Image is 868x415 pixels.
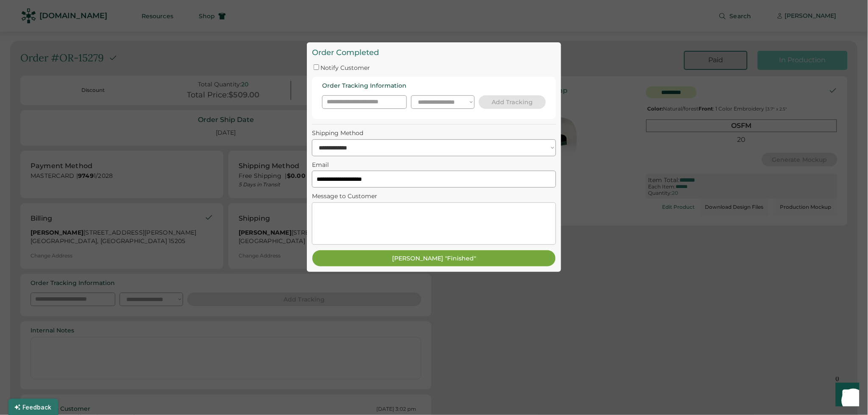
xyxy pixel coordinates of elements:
[312,130,556,137] div: Shipping Method
[312,161,556,169] div: Email
[322,82,406,90] div: Order Tracking Information
[479,95,546,109] button: Add Tracking
[312,47,556,58] div: Order Completed
[320,64,370,72] label: Notify Customer
[312,250,556,267] button: [PERSON_NAME] "Finished"
[828,377,864,413] iframe: Front Chat
[312,193,556,200] div: Message to Customer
